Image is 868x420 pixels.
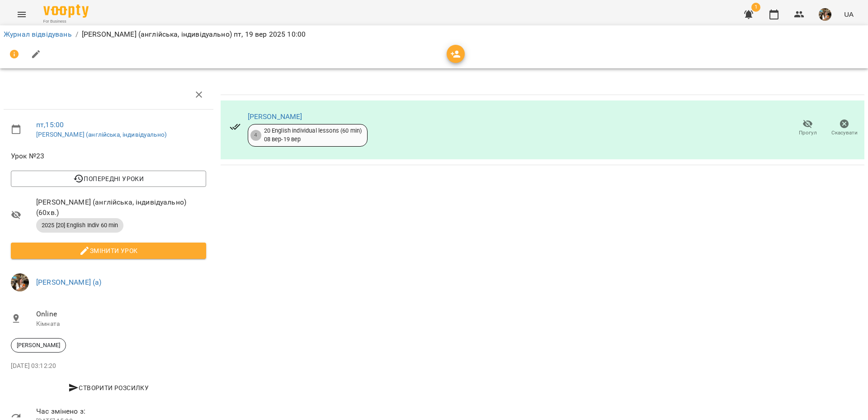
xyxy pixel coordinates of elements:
[43,19,89,24] span: For Business
[18,173,199,184] span: Попередні уроки
[11,341,66,349] span: [PERSON_NAME]
[819,8,831,21] img: bab909270f41ff6b6355ba0ec2268f93.jpg
[264,127,362,143] div: 20 English individual lessons (60 min) 08 вер - 19 вер
[36,221,123,229] span: 2025 [20] English Indiv 60 min
[36,131,167,138] a: [PERSON_NAME] (англійська, індивідуально)
[75,29,78,40] li: /
[11,151,206,162] span: Урок №23
[751,3,760,12] span: 1
[36,120,64,129] a: пт , 15:00
[36,197,206,218] span: [PERSON_NAME] (англійська, індивідуально) ( 60 хв. )
[826,115,863,141] button: Скасувати
[36,278,102,286] a: [PERSON_NAME] (а)
[4,30,72,38] a: Журнал відвідувань
[11,338,66,353] div: [PERSON_NAME]
[4,29,864,40] nav: breadcrumb
[82,29,306,40] p: [PERSON_NAME] (англійська, індивідуально) пт, 19 вер 2025 10:00
[831,129,858,137] span: Скасувати
[250,130,261,141] div: 4
[11,171,206,187] button: Попередні уроки
[36,309,206,320] span: Online
[43,5,89,18] img: Voopty Logo
[11,380,206,396] button: Створити розсилку
[36,320,206,329] p: Кімната
[11,243,206,259] button: Змінити урок
[799,129,817,137] span: Прогул
[11,273,29,291] img: bab909270f41ff6b6355ba0ec2268f93.jpg
[36,406,206,417] span: Час змінено з:
[844,10,854,19] span: UA
[11,4,33,25] button: Menu
[18,245,199,256] span: Змінити урок
[11,362,206,371] p: [DATE] 03:12:20
[840,6,857,23] button: UA
[789,115,826,141] button: Прогул
[14,382,203,393] span: Створити розсилку
[248,112,302,121] a: [PERSON_NAME]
